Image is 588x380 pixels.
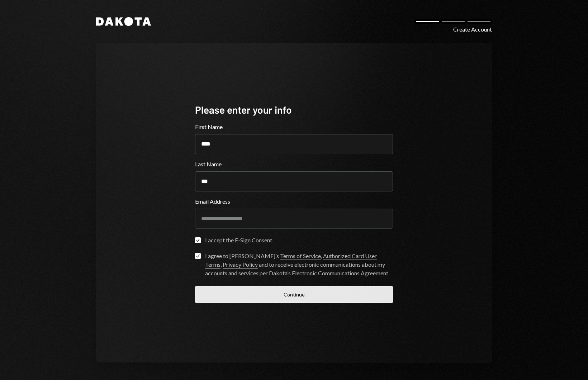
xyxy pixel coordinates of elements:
[195,237,201,243] button: I accept the E-Sign Consent
[195,160,393,168] label: Last Name
[205,252,377,269] a: Authorized Card User Terms
[195,103,393,117] div: Please enter your info
[195,253,201,259] button: I agree to [PERSON_NAME]’s Terms of Service, Authorized Card User Terms, Privacy Policy and to re...
[235,237,272,244] a: E-Sign Consent
[205,236,272,244] div: I accept the
[453,25,492,34] div: Create Account
[195,197,393,206] label: Email Address
[195,123,393,131] label: First Name
[195,286,393,303] button: Continue
[280,252,321,260] a: Terms of Service
[223,261,258,269] a: Privacy Policy
[205,252,393,277] div: I agree to [PERSON_NAME]’s , , and to receive electronic communications about my accounts and ser...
